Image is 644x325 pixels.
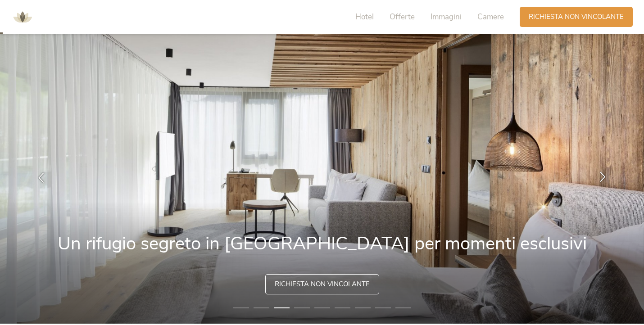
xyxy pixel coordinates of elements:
span: Offerte [390,12,415,22]
span: Richiesta non vincolante [275,280,370,289]
a: AMONTI & LUNARIS Wellnessresort [9,14,36,20]
span: Camere [477,12,504,22]
span: Hotel [355,12,374,22]
span: Immagini [431,12,462,22]
span: Richiesta non vincolante [529,12,624,22]
img: AMONTI & LUNARIS Wellnessresort [9,4,36,31]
